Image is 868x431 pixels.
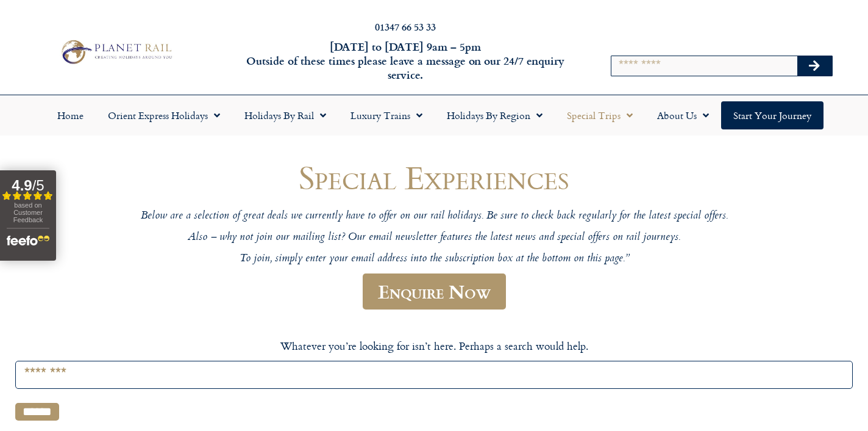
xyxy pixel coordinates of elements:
[338,101,435,129] a: Luxury Trains
[645,101,721,129] a: About Us
[363,273,506,310] a: Enquire Now
[57,37,176,67] img: Planet Rail Train Holidays Logo
[375,20,436,34] a: 01347 66 53 33
[232,101,338,129] a: Holidays by Rail
[435,101,555,129] a: Holidays by Region
[68,159,800,195] h1: Special Experiences
[68,209,800,223] p: Below are a selection of great deals we currently have to offer on our rail holidays. Be sure to ...
[235,40,576,82] h6: [DATE] to [DATE] 9am – 5pm Outside of these times please leave a message on our 24/7 enquiry serv...
[555,101,645,129] a: Special Trips
[68,252,800,266] p: To join, simply enter your email address into the subscription box at the bottom on this page.”
[68,231,800,245] p: Also – why not join our mailing list? Our email newsletter features the latest news and special o...
[15,338,853,354] p: Whatever you’re looking for isn’t here. Perhaps a search would help.
[45,101,96,129] a: Home
[721,101,824,129] a: Start your Journey
[797,56,833,76] button: Search
[96,101,232,129] a: Orient Express Holidays
[6,101,862,129] nav: Menu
